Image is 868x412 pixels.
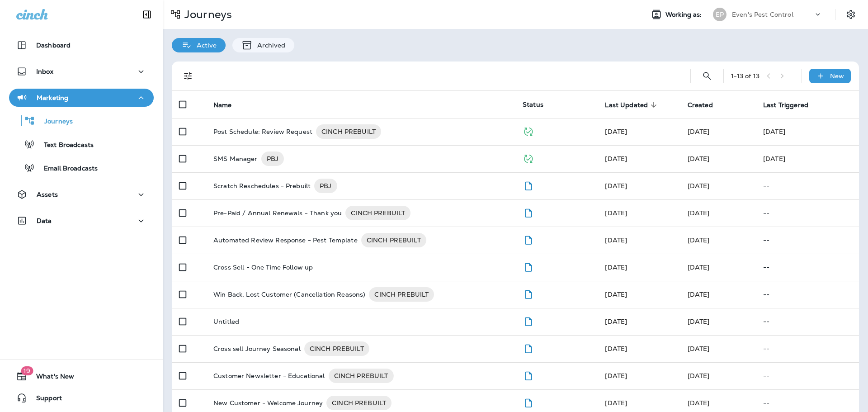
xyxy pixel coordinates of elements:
p: Dashboard [36,42,71,49]
span: Frank Carreno [605,399,627,407]
p: Post Schedule: Review Request [213,124,312,139]
p: Journeys [181,8,232,21]
span: Last Triggered [763,101,808,109]
span: Published [523,154,534,162]
span: Draft [523,371,534,379]
span: CINCH PREBUILT [316,127,381,136]
span: Frank Carreno [688,209,710,217]
button: Email Broadcasts [9,158,154,177]
div: CINCH PREBUILT [316,124,381,139]
span: Draft [523,289,534,298]
button: Marketing [9,89,154,107]
span: Status [523,100,543,109]
p: Untitled [213,318,239,325]
div: CINCH PREBUILT [361,233,426,247]
p: Cross Sell - One Time Follow up [213,264,313,271]
span: Frank Carreno [688,236,710,244]
button: Collapse Sidebar [134,5,160,24]
span: Frank Carreno [605,155,627,163]
div: 1 - 13 of 13 [731,72,759,80]
span: Frank Carreno [688,399,710,407]
button: Dashboard [9,36,154,54]
span: Support [27,394,62,405]
p: -- [763,209,852,217]
span: CINCH PREBUILT [369,290,434,299]
span: Frank Carreno [605,345,627,353]
span: Draft [523,344,534,352]
span: CINCH PREBUILT [329,371,394,380]
p: Pre-Paid / Annual Renewals - Thank you [213,206,342,220]
span: Frank Carreno [605,128,627,136]
span: Last Updated [605,101,648,109]
span: Frank Carreno [688,128,710,136]
button: 19What's New [9,367,154,385]
span: Frank Carreno [688,182,710,190]
span: Draft [523,235,534,243]
span: Frank Carreno [688,290,710,298]
div: CINCH PREBUILT [304,341,369,356]
p: SMS Manager [213,152,258,166]
p: -- [763,345,852,352]
p: Archived [253,42,285,49]
div: CINCH PREBUILT [329,369,394,383]
p: -- [763,264,852,271]
span: Published [523,127,534,135]
span: Last Updated [605,101,660,109]
p: Scratch Reschedules - Prebuilt [213,179,311,193]
button: Filters [179,67,197,85]
p: Win Back, Lost Customer (Cancellation Reasons) [213,287,365,302]
span: Draft [523,317,534,325]
p: Assets [37,191,58,198]
span: Draft [523,208,534,216]
p: -- [763,291,852,298]
p: Automated Review Response - Pest Template [213,233,358,247]
span: Frank Carreno [605,317,627,326]
span: Frank Carreno [605,182,627,190]
p: Journeys [35,118,73,126]
div: CINCH PREBUILT [369,287,434,302]
p: -- [763,237,852,244]
p: -- [763,372,852,379]
p: Text Broadcasts [35,141,94,150]
p: Marketing [37,94,68,101]
p: New [830,72,844,80]
button: Journeys [9,111,154,130]
div: CINCH PREBUILT [326,396,392,410]
span: Frank Carreno [605,209,627,217]
p: -- [763,182,852,189]
span: Frank Carreno [688,263,710,271]
span: CINCH PREBUILT [326,398,392,407]
span: Frank Carreno [688,155,710,163]
button: Search Journeys [698,67,716,85]
span: PBJ [261,154,284,163]
span: Working as: [665,11,704,19]
span: PBJ [314,181,337,190]
span: Frank Carreno [605,263,627,271]
span: Frank Carreno [605,290,627,298]
span: Created [688,101,725,109]
p: Data [37,217,52,224]
td: [DATE] [756,145,859,172]
p: Customer Newsletter - Educational [213,369,325,383]
button: Support [9,389,154,407]
span: Frank Carreno [688,345,710,353]
span: Frank Carreno [688,317,710,326]
span: What's New [27,373,74,384]
span: CINCH PREBUILT [345,208,410,218]
span: Name [213,101,232,109]
p: Email Broadcasts [35,165,98,173]
span: Frank Carreno [688,372,710,380]
span: Created [688,101,713,109]
p: -- [763,399,852,407]
span: Last Triggered [763,101,820,109]
button: Settings [843,6,859,23]
p: Even's Pest Control [732,11,793,18]
button: Inbox [9,62,154,81]
p: Inbox [36,68,53,75]
span: Frank Carreno [605,372,627,380]
p: Cross sell Journey Seasonal [213,341,301,356]
span: CINCH PREBUILT [304,344,369,353]
p: -- [763,318,852,325]
span: 19 [21,366,33,375]
p: New Customer - Welcome Journey [213,396,323,410]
